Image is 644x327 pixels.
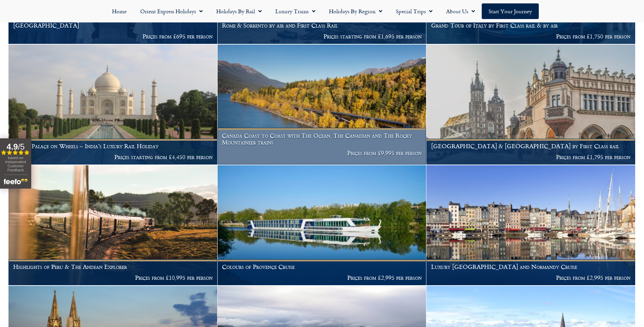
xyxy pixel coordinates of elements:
a: Colours of Provence Cruise Prices from £2,995 per person [218,165,427,286]
h1: India’s Palace on Wheels – India’s Luxury Rail Holiday [13,143,213,150]
a: Luxury Trains [269,3,322,19]
p: Prices from £9,995 per person [222,150,422,156]
a: Start your Journey [482,3,539,19]
p: Prices from £1,750 per person [431,33,631,40]
h1: Colours of Provence Cruise [222,263,422,270]
a: India’s Palace on Wheels – India’s Luxury Rail Holiday Prices starting from £4,450 per person [8,45,218,165]
p: Prices starting from £1,695 per person [222,33,422,40]
a: Special Trips [389,3,439,19]
a: Luxury [GEOGRAPHIC_DATA] and Normandy Cruise Prices from £2,995 per person [426,165,636,286]
a: About Us [439,3,482,19]
h1: Canada Coast to Coast with The Ocean, The Canadian and The Rocky Mountaineer trains [222,132,422,145]
p: Prices from £1,795 per person [431,154,631,160]
h1: Luxury London Short Break & Historic Bath on the [GEOGRAPHIC_DATA] [13,16,213,29]
p: Prices from £2,995 per person [431,274,631,281]
a: Highlights of Peru & The Andean Explorer Prices from £10,995 per person [8,165,218,286]
p: Prices from £10,995 per person [13,274,213,281]
a: [GEOGRAPHIC_DATA] & [GEOGRAPHIC_DATA] by First Class rail Prices from £1,795 per person [426,45,636,165]
h1: Luxury [GEOGRAPHIC_DATA] and Normandy Cruise [431,263,631,270]
a: Orient Express Holidays [133,3,209,19]
nav: Menu [3,3,641,19]
h1: Rome & Sorrento by air and First Class Rail [222,22,422,29]
h1: Highlights of Peru & The Andean Explorer [13,263,213,270]
p: Prices from £2,995 per person [222,274,422,281]
a: Home [105,3,133,19]
a: Holidays by Rail [209,3,269,19]
h1: [GEOGRAPHIC_DATA] & [GEOGRAPHIC_DATA] by First Class rail [431,143,631,150]
a: Canada Coast to Coast with The Ocean, The Canadian and The Rocky Mountaineer trains Prices from £... [218,45,427,165]
h1: Grand Tour of Italy by First Class rail & by air [431,22,631,29]
p: Prices from £695 per person [13,33,213,40]
a: Holidays by Region [322,3,389,19]
p: Prices starting from £4,450 per person [13,154,213,160]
